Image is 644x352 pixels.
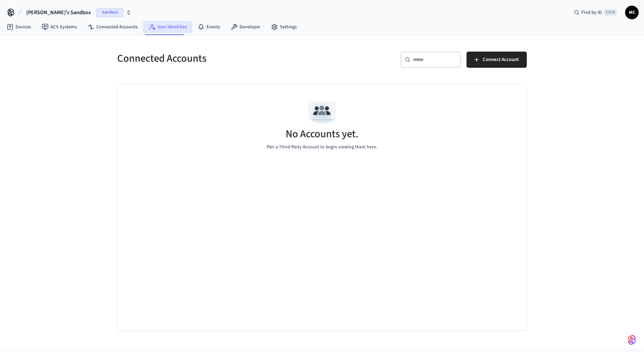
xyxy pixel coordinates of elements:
[307,97,337,128] img: Team Empty State
[286,127,358,141] h5: No Accounts yet.
[604,9,617,16] span: Ctrl K
[192,21,225,33] a: Events
[466,52,527,68] button: Connect Account
[625,6,639,19] button: MC
[628,334,636,345] img: SeamLogoGradient.69752ec5.svg
[581,9,602,16] span: Find by ID
[266,21,302,33] a: Settings
[267,144,377,151] p: Pair a Third-Party Account to begin viewing them here.
[626,6,638,19] span: MC
[26,8,91,17] span: [PERSON_NAME]'s Sandbox
[1,21,36,33] a: Devices
[143,21,192,33] a: User Identities
[483,55,519,64] span: Connect Account
[569,6,622,19] div: Find by IDCtrl K
[225,21,266,33] a: Developer
[36,21,82,33] a: ACS Systems
[82,21,143,33] a: Connected Accounts
[96,8,123,17] span: Sandbox
[117,52,318,65] h5: Connected Accounts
